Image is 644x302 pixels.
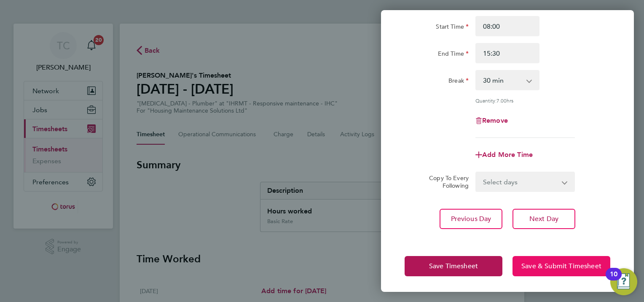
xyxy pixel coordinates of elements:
button: Add More Time [475,151,533,158]
span: Save & Submit Timesheet [521,262,601,270]
button: Next Day [513,209,575,229]
button: Save & Submit Timesheet [513,256,610,276]
input: E.g. 08:00 [475,16,539,36]
button: Save Timesheet [405,256,502,276]
span: Add More Time [482,151,533,159]
span: Previous Day [451,215,491,223]
div: 10 [610,274,617,285]
span: Save Timesheet [429,262,478,270]
button: Open Resource Center, 10 new notifications [610,268,637,295]
input: E.g. 18:00 [475,43,539,63]
label: Copy To Every Following [422,174,469,189]
label: Break [448,77,469,87]
span: 7.00 [496,97,507,104]
button: Previous Day [440,209,502,229]
label: Start Time [436,23,469,33]
span: Next Day [529,215,558,223]
span: Remove [482,116,508,124]
div: Quantity: hrs [475,97,575,104]
button: Remove [475,117,508,124]
label: End Time [438,50,469,60]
